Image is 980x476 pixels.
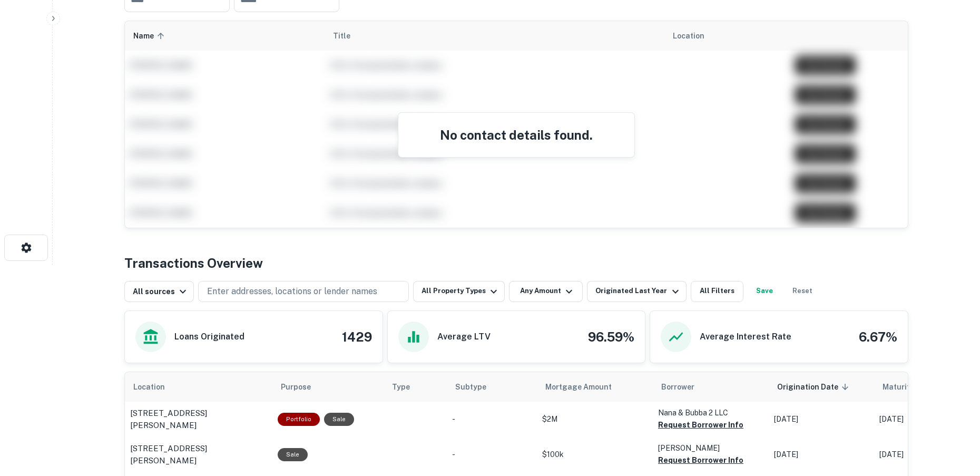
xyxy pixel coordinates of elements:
[879,449,974,460] p: [DATE]
[658,419,743,431] button: Request Borrower Info
[437,331,491,343] h6: Average LTV
[537,372,653,402] th: Mortgage Amount
[455,381,486,393] span: Subtype
[658,454,743,467] button: Request Borrower Info
[124,254,263,273] h4: Transactions Overview
[859,327,897,346] h4: 6.67%
[413,281,505,302] button: All Property Types
[883,381,933,393] h6: Maturity Date
[786,281,819,302] button: Reset
[588,327,634,346] h4: 96.59%
[133,285,189,298] div: All sources
[653,372,769,402] th: Borrower
[411,125,622,144] h4: No contact details found.
[447,372,537,402] th: Subtype
[777,381,852,393] span: Origination Date
[658,407,763,419] p: Nana & Bubba 2 LLC
[691,281,743,302] button: All Filters
[774,414,869,425] p: [DATE]
[700,331,791,343] h6: Average Interest Rate
[281,381,325,393] span: Purpose
[392,381,410,393] span: Type
[452,414,532,425] p: -
[595,285,681,298] div: Originated Last Year
[124,281,194,302] button: All sources
[125,372,272,402] th: Location
[133,381,179,393] span: Location
[542,449,648,460] p: $100k
[883,381,957,393] span: Maturity dates displayed may be estimated. Please contact the lender for the most accurate maturi...
[452,449,532,460] p: -
[658,442,763,454] p: [PERSON_NAME]
[130,442,267,467] a: [STREET_ADDRESS][PERSON_NAME]
[278,413,320,426] div: This is a portfolio loan with 2 properties
[384,372,447,402] th: Type
[272,372,384,402] th: Purpose
[769,372,874,402] th: Origination Date
[207,285,377,298] p: Enter addresses, locations or lender names
[125,21,908,228] div: scrollable content
[774,449,869,460] p: [DATE]
[174,331,244,343] h6: Loans Originated
[748,281,781,302] button: Save your search to get updates of matches that match your search criteria.
[278,448,308,461] div: Sale
[874,372,979,402] th: Maturity dates displayed may be estimated. Please contact the lender for the most accurate maturi...
[509,281,583,302] button: Any Amount
[542,414,648,425] p: $2M
[545,381,625,393] span: Mortgage Amount
[883,381,944,393] div: Maturity dates displayed may be estimated. Please contact the lender for the most accurate maturi...
[927,392,980,442] iframe: Chat Widget
[879,414,974,425] p: [DATE]
[587,281,686,302] button: Originated Last Year
[198,281,409,302] button: Enter addresses, locations or lender names
[342,327,372,346] h4: 1429
[324,413,354,426] div: Sale
[130,407,267,432] a: [STREET_ADDRESS][PERSON_NAME]
[661,381,694,393] span: Borrower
